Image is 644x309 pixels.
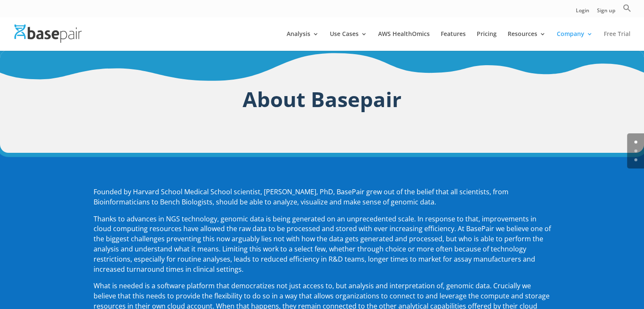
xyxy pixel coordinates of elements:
p: Founded by Harvard School Medical School scientist, [PERSON_NAME], PhD, BasePair grew out of the ... [94,187,551,214]
img: Basepair [14,25,82,43]
a: Analysis [287,31,319,51]
a: 2 [634,158,637,161]
a: Sign up [597,8,615,17]
a: Use Cases [330,31,367,51]
a: Pricing [477,31,497,51]
svg: Search [623,4,631,12]
a: 1 [634,149,637,152]
a: 0 [634,141,637,143]
a: Features [441,31,466,51]
span: Thanks to advances in NGS technology, genomic data is being generated on an unprecedented scale. ... [94,214,551,274]
a: Login [576,8,589,17]
h1: About Basepair [94,84,551,119]
a: Search Icon Link [623,4,631,17]
a: Resources [508,31,546,51]
iframe: Drift Widget Chat Controller [482,248,634,299]
a: Company [557,31,593,51]
a: Free Trial [604,31,630,51]
a: AWS HealthOmics [378,31,430,51]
